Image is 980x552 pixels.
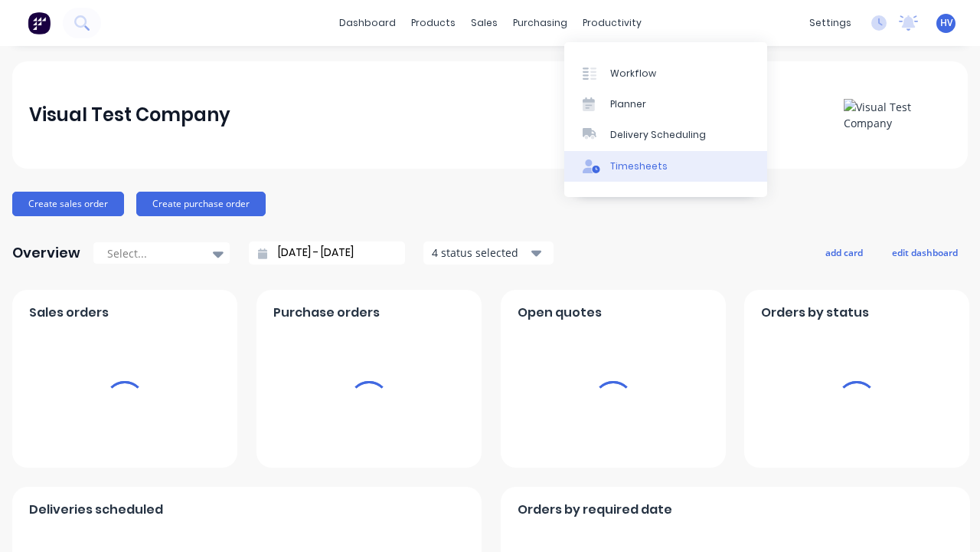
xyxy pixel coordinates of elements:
[403,11,463,34] div: products
[575,11,649,34] div: productivity
[940,16,952,30] span: HV
[564,120,767,150] a: Delivery Scheduling
[423,242,554,264] button: 4 status selected
[12,192,124,216] button: Create sales order
[273,304,380,322] span: Purchase orders
[802,11,859,34] div: settings
[815,242,873,262] button: add card
[882,242,968,262] button: edit dashboard
[136,192,266,216] button: Create purchase order
[610,67,656,80] div: Workflow
[564,151,767,182] a: Timesheets
[332,11,403,34] a: dashboard
[463,11,505,34] div: sales
[29,501,163,519] span: Deliveries scheduled
[29,100,230,130] div: Visual Test Company
[518,501,672,519] span: Orders by required date
[29,304,109,322] span: Sales orders
[505,11,575,34] div: purchasing
[564,89,767,120] a: Planner
[28,11,51,34] img: Factory
[761,304,869,322] span: Orders by status
[844,99,951,131] img: Visual Test Company
[12,238,80,268] div: Overview
[432,245,528,261] div: 4 status selected
[564,58,767,88] a: Workflow
[610,97,646,111] div: Planner
[610,159,668,173] div: Timesheets
[518,304,602,322] span: Open quotes
[610,128,706,142] div: Delivery Scheduling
